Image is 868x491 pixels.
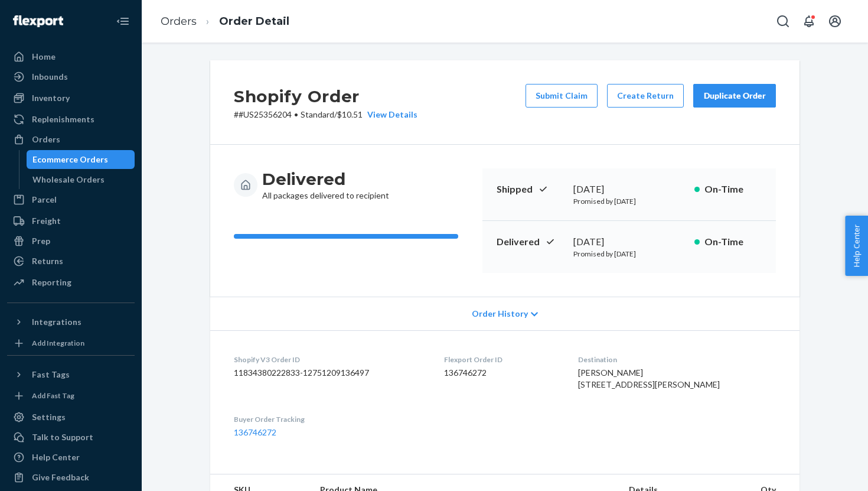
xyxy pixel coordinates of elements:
a: Home [7,47,135,66]
div: Add Fast Tag [32,391,74,401]
dd: 11834380222833-12751209136497 [234,367,425,379]
a: Replenishments [7,110,135,129]
div: Settings [32,411,66,423]
div: [DATE] [573,235,685,249]
div: Help Center [32,451,80,463]
button: Open Search Box [771,9,795,33]
button: Submit Claim [526,84,598,108]
div: Add Integration [32,338,84,348]
div: Fast Tags [32,369,70,381]
h2: Shopify Order [234,84,417,109]
button: View Details [363,109,417,121]
p: On-Time [704,235,762,249]
button: Give Feedback [7,468,135,487]
div: Reporting [32,277,71,288]
p: Delivered [497,235,564,249]
button: Duplicate Order [693,84,776,108]
div: Give Feedback [32,472,89,483]
div: All packages delivered to recipient [262,168,389,201]
a: Inbounds [7,67,135,86]
div: Talk to Support [32,431,93,443]
a: Talk to Support [7,428,135,447]
a: Order Detail [219,15,289,28]
div: Prep [32,235,50,247]
p: On-Time [704,183,762,196]
img: Flexport logo [13,15,63,27]
span: [PERSON_NAME] [STREET_ADDRESS][PERSON_NAME] [578,368,720,389]
button: Close Navigation [111,9,135,33]
div: Orders [32,134,60,145]
button: Open account menu [823,9,847,33]
ol: breadcrumbs [151,4,299,39]
dt: Buyer Order Tracking [234,414,425,424]
a: Freight [7,212,135,230]
span: • [294,109,298,119]
div: Inbounds [32,71,68,83]
div: Wholesale Orders [32,174,105,186]
dt: Flexport Order ID [444,355,559,365]
div: Ecommerce Orders [32,154,108,165]
button: Create Return [607,84,684,108]
button: Open notifications [797,9,821,33]
div: Returns [32,255,63,267]
button: Help Center [845,216,868,276]
div: Replenishments [32,113,94,125]
p: # #US25356204 / $10.51 [234,109,417,121]
dd: 136746272 [444,367,559,379]
a: Inventory [7,89,135,108]
div: [DATE] [573,183,685,196]
a: Ecommerce Orders [27,150,135,169]
div: Duplicate Order [703,90,766,102]
a: Reporting [7,273,135,292]
span: Standard [301,109,334,119]
p: Shipped [497,183,564,196]
a: Orders [7,130,135,149]
div: Integrations [32,316,81,328]
a: Add Fast Tag [7,389,135,403]
div: Home [32,51,56,63]
button: Fast Tags [7,365,135,384]
div: Parcel [32,194,57,206]
dt: Destination [578,355,776,365]
a: Parcel [7,190,135,209]
p: Promised by [DATE] [573,249,685,259]
a: Wholesale Orders [27,170,135,189]
div: Freight [32,215,61,227]
a: Returns [7,252,135,271]
dt: Shopify V3 Order ID [234,355,425,365]
a: 136746272 [234,427,276,437]
a: Prep [7,232,135,251]
h3: Delivered [262,168,389,190]
a: Add Integration [7,336,135,350]
p: Promised by [DATE] [573,196,685,206]
a: Help Center [7,448,135,467]
a: Orders [161,15,197,28]
div: Inventory [32,92,70,104]
button: Integrations [7,313,135,331]
a: Settings [7,408,135,427]
span: Order History [472,308,528,320]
